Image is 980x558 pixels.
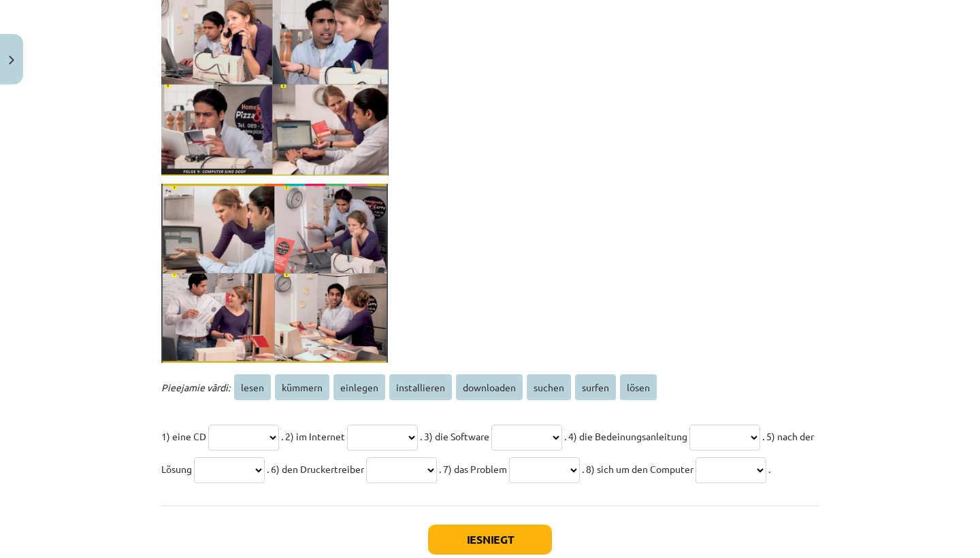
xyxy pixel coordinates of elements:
[281,430,345,442] span: . 2) im Internet
[161,430,814,475] span: . 5) nach der Lösung
[527,374,571,400] span: suchen
[161,430,206,442] span: 1) eine CD
[768,463,770,475] span: .
[389,374,452,400] span: installieren
[9,56,14,65] img: icon-close-lesson-0947bae3869378f0d4975bcd49f059093ad1ed9edebbc8119c70593378902aed.svg
[564,430,687,442] span: . 4) die Bedeinungsanleitung
[620,374,657,400] span: lösen
[582,463,693,475] span: . 8) sich um den Computer
[456,374,523,400] span: downloaden
[428,525,552,555] button: Iesniegt
[275,374,329,400] span: kümmern
[234,374,271,400] span: lesen
[267,463,364,475] span: . 6) den Druckertreiber
[575,374,616,400] span: surfen
[333,374,385,400] span: einlegen
[420,430,489,442] span: . 3) die Software
[439,463,507,475] span: . 7) das Problem
[161,381,230,393] span: Pieejamie vārdi:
